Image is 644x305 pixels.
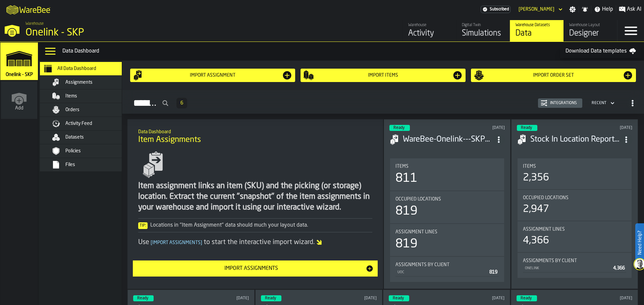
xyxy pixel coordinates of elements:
[301,69,466,82] button: button-Import Items
[25,27,207,39] div: Onelink - SKP
[516,5,564,13] div: DropdownMenuValue-Danny Brown
[395,197,499,202] div: Title
[516,28,558,39] div: Data
[523,263,626,273] div: StatList-item-ONELINK
[592,101,606,105] div: DropdownMenuValue-4
[523,258,577,263] span: Assignments by Client
[40,117,134,131] li: menu Activity Feed
[613,266,625,271] span: 4,366
[456,20,510,42] a: link-to-/wh/i/6ad9c8fa-2ae6-41be-a08f-bf7f8b696bbc/simulations
[523,227,626,232] div: Title
[403,134,493,145] h3: WareBee-Onelink---SKP--optimised-assignment--2025-06-13-0934--6ad9c8fa--11eb006a.csv
[521,126,532,130] span: Ready
[389,157,505,283] section: card-AssignmentDashboardCard
[462,23,504,27] div: Digital Twin
[490,7,509,12] span: Subscribed
[511,119,638,289] div: ItemListCard-DashboardItemContainer
[15,105,23,111] span: Add
[523,195,626,201] div: Title
[389,125,410,131] div: status-3 2
[395,164,499,169] div: Title
[517,295,537,301] div: status-3 2
[138,222,148,229] span: Tip:
[458,296,504,301] div: Updated: 1/8/2025, 3:04:27 PM Created: 1/8/2025, 3:04:21 PM
[65,162,75,167] span: Files
[138,128,372,135] h2: Sub Title
[395,205,418,218] div: 819
[523,227,565,232] span: Assignment lines
[62,47,560,55] div: Data Dashboard
[510,20,563,42] a: link-to-/wh/i/6ad9c8fa-2ae6-41be-a08f-bf7f8b696bbc/data
[589,99,616,107] div: DropdownMenuValue-4
[518,253,632,278] div: stat-Assignments by Client
[484,73,623,78] div: Import Order Set
[149,240,204,245] span: Import Assignments
[627,5,641,13] span: Ask AI
[25,21,44,26] span: Warehouse
[395,268,499,277] div: StatList-item-UOC
[138,238,372,247] div: Use to start the interactive import wizard.
[314,73,452,78] div: Import Items
[65,93,77,99] span: Items
[201,240,202,245] span: ]
[616,5,644,13] label: button-toggle-Ask AI
[538,98,582,108] button: button-Integrations
[41,45,60,58] label: button-toggle-Data Menu
[521,296,532,300] span: Ready
[397,270,487,275] div: UOC
[481,6,511,13] div: Menu Subscription
[489,270,497,275] span: 819
[261,295,281,301] div: status-3 2
[579,6,591,13] label: button-toggle-Notifications
[395,237,418,251] div: 819
[265,296,276,300] span: Ready
[523,203,549,215] div: 2,947
[390,257,504,282] div: stat-Assignments by Client
[518,221,632,252] div: stat-Assignment lines
[471,69,636,82] button: button-Import Order Set
[395,262,449,268] span: Assignments by Client
[180,101,183,105] span: 6
[518,190,632,221] div: stat-Occupied Locations
[138,135,201,145] span: Item Assignments
[408,23,451,27] div: Warehouse
[402,20,456,42] a: link-to-/wh/i/6ad9c8fa-2ae6-41be-a08f-bf7f8b696bbc/feed/
[523,172,549,184] div: 2,356
[133,125,378,149] div: title-Item Assignments
[330,296,377,301] div: Updated: 2/13/2025, 3:53:49 PM Created: 2/13/2025, 3:53:44 PM
[174,98,190,108] div: ButtonLoadMore-Load More-Prev-First-Last
[40,103,134,117] li: menu Orders
[602,5,613,13] span: Help
[0,43,38,81] a: link-to-/wh/i/6ad9c8fa-2ae6-41be-a08f-bf7f8b696bbc/simulations
[40,158,134,172] li: menu Files
[395,229,499,235] div: Title
[4,72,34,77] span: Onelink - SKP
[518,158,632,189] div: stat-Items
[395,262,499,268] div: Title
[523,235,549,247] div: 4,366
[395,197,441,202] span: Occupied Locations
[517,157,632,279] section: card-AssignmentDashboardCard
[524,266,610,271] div: ONELINK
[40,131,134,144] li: menu Datasets
[127,119,383,289] div: ItemListCard-
[130,69,295,82] button: button-Import assignment
[40,144,134,158] li: menu Policies
[569,23,612,27] div: Warehouse Layout
[569,28,612,39] div: Designer
[523,258,626,263] div: Title
[530,134,620,145] div: Stock In Location Reportcsv.csv
[395,172,418,185] div: 811
[40,62,134,76] li: menu All Data Dashboard
[122,90,644,114] h2: button-Assignments
[523,164,626,169] div: Title
[137,296,148,300] span: Ready
[618,20,644,42] label: button-toggle-Menu
[40,89,134,103] li: menu Items
[133,295,154,301] div: status-3 2
[40,76,134,89] li: menu Assignments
